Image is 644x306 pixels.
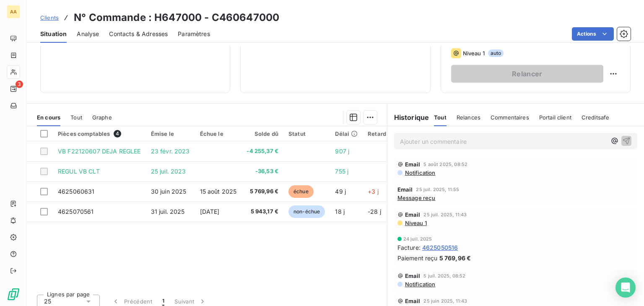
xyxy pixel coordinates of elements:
span: En cours [37,114,60,121]
span: 5 769,96 € [247,187,278,196]
span: Contacts & Adresses [109,30,168,38]
span: Notification [404,281,436,288]
span: +3 j [368,188,379,195]
span: Commentaires [491,114,529,121]
span: Niveau 1 [463,50,485,57]
span: 5 769,96 € [439,254,471,262]
span: 31 juil. 2025 [151,208,185,215]
span: non-échue [288,205,325,218]
span: 907 j [335,148,349,155]
span: Graphe [92,114,112,121]
span: 755 j [335,168,348,175]
span: Email [405,298,421,304]
span: Clients [40,14,59,21]
span: 3 [16,80,23,88]
div: Solde dû [247,130,278,137]
div: Statut [288,130,325,137]
span: Analyse [77,30,99,38]
span: Email [405,161,421,168]
span: -36,53 € [247,167,278,176]
span: VB F22120607 DEJA REGLEE [58,148,141,155]
span: Paramètres [178,30,210,38]
span: Niveau 1 [404,220,427,226]
span: [DATE] [200,208,220,215]
span: 25 juil. 2025, 11:43 [423,212,467,217]
span: Tout [434,114,447,121]
div: Émise le [151,130,190,137]
span: 25 juil. 2023 [151,168,186,175]
span: REGUL VB CLT [58,168,100,175]
div: AA [7,5,20,18]
span: 24 juil. 2025 [403,236,432,241]
span: 4625070561 [58,208,94,215]
div: Open Intercom Messenger [615,277,636,298]
img: Logo LeanPay [7,288,20,301]
span: 25 juil. 2025, 11:55 [416,187,459,192]
span: Email [397,186,413,193]
h6: Historique [387,112,429,122]
span: Message reçu [397,194,436,201]
span: 5 juil. 2025, 08:52 [423,273,465,278]
span: 1 [162,297,164,306]
span: Portail client [539,114,571,121]
span: 25 [44,297,51,306]
span: 4625050516 [422,243,458,252]
span: Notification [404,169,436,176]
span: -4 255,37 € [247,147,278,156]
span: Facture : [397,243,421,252]
span: 5 août 2025, 08:52 [423,162,467,167]
span: 30 juin 2025 [151,188,187,195]
span: Situation [40,30,67,38]
span: Email [405,272,421,279]
span: 4 [114,130,121,137]
span: 23 févr. 2023 [151,148,190,155]
a: 3 [7,82,20,96]
span: Email [405,211,421,218]
span: 49 j [335,188,346,195]
div: Retard [368,130,395,137]
button: Actions [572,27,614,41]
button: Relancer [451,65,603,83]
span: auto [488,49,504,57]
a: Clients [40,13,59,22]
span: Relances [457,114,480,121]
span: Tout [70,114,82,121]
div: Pièces comptables [58,130,141,137]
h3: N° Commande : H647000 - C460647000 [74,10,279,25]
span: 4625060631 [58,188,95,195]
span: 25 juin 2025, 11:43 [423,298,467,303]
span: -28 j [368,208,381,215]
span: 15 août 2025 [200,188,237,195]
div: Délai [335,130,358,137]
span: échue [288,185,314,198]
span: 18 j [335,208,345,215]
div: Échue le [200,130,237,137]
span: 5 943,17 € [247,207,278,216]
span: Paiement reçu [397,254,438,262]
span: Creditsafe [582,114,610,121]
